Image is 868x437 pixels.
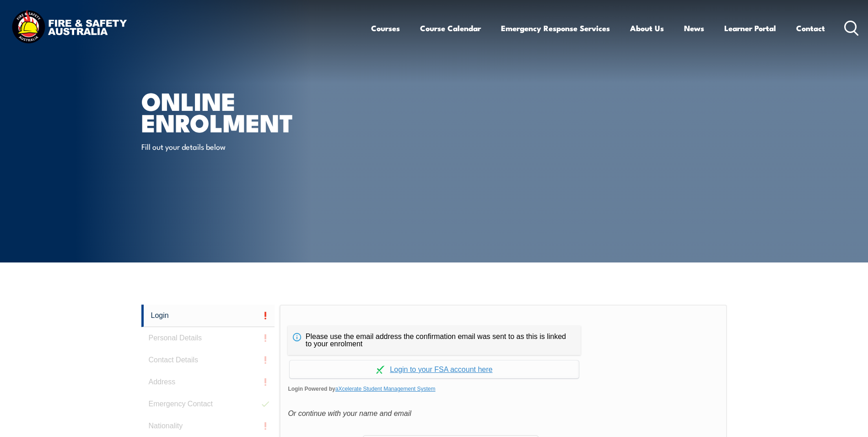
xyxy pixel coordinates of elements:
[630,16,664,40] a: About Us
[376,366,384,374] img: Log in withaxcelerate
[724,16,776,40] a: Learner Portal
[335,386,436,392] a: aXcelerate Student Management System
[420,16,481,40] a: Course Calendar
[141,141,308,152] p: Fill out your details below
[371,16,400,40] a: Courses
[796,16,825,40] a: Contact
[288,407,718,421] div: Or continue with your name and email
[501,16,610,40] a: Emergency Response Services
[684,16,704,40] a: News
[141,90,367,132] h1: Online Enrolment
[141,305,275,327] a: Login
[288,382,718,396] span: Login Powered by
[288,326,581,355] div: Please use the email address the confirmation email was sent to as this is linked to your enrolment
